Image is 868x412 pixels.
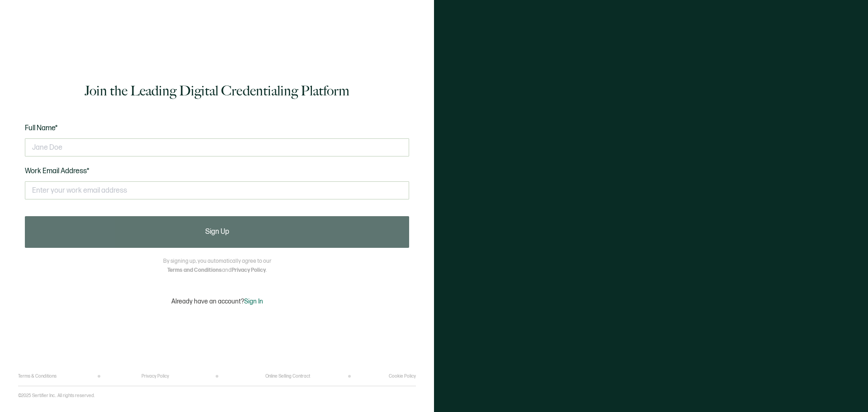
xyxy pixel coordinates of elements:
[171,298,263,305] p: Already have an account?
[163,257,271,275] p: By signing up, you automatically agree to our and .
[231,267,266,274] a: Privacy Policy
[25,181,409,199] input: Enter your work email address
[244,298,263,305] span: Sign In
[18,393,95,398] p: ©2025 Sertifier Inc.. All rights reserved.
[167,267,222,274] a: Terms and Conditions
[265,374,310,379] a: Online Selling Contract
[25,216,409,248] button: Sign Up
[205,228,229,236] span: Sign Up
[85,82,349,100] h1: Join the Leading Digital Credentialing Platform
[18,374,57,379] a: Terms & Conditions
[25,138,409,156] input: Jane Doe
[25,124,58,133] span: Full Name*
[142,374,169,379] a: Privacy Policy
[25,167,90,175] span: Work Email Address*
[389,374,416,379] a: Cookie Policy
